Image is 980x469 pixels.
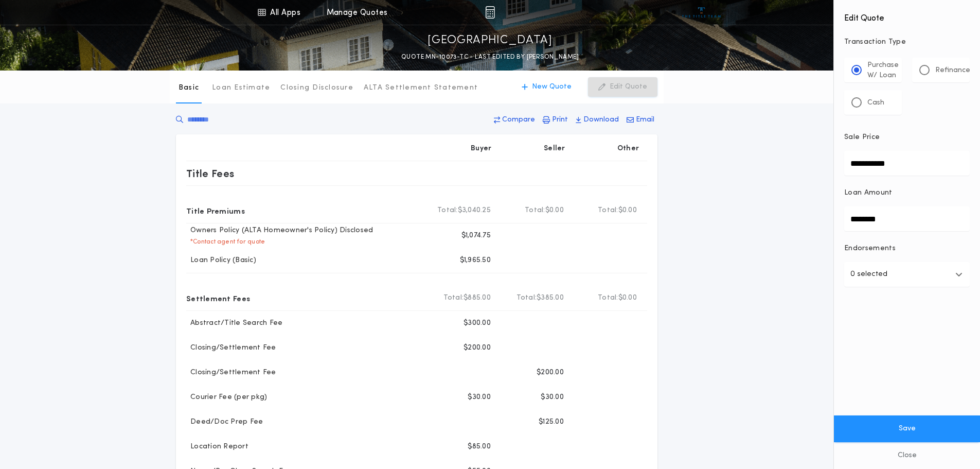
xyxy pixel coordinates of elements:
[844,262,970,287] button: 0 selected
[867,98,884,108] p: Cash
[468,392,491,403] p: $30.00
[186,392,267,403] p: Courier Fee (per pkg)
[588,77,657,97] button: Edit Quote
[516,293,537,303] b: Total:
[186,368,276,378] p: Closing/Settlement Fee
[511,77,582,97] button: New Quote
[443,293,464,303] b: Total:
[491,111,538,129] button: Compare
[427,32,553,49] p: [GEOGRAPHIC_DATA]
[598,293,618,303] b: Total:
[598,205,618,216] b: Total:
[525,205,545,216] b: Total:
[844,206,970,231] input: Loan Amount
[464,318,491,328] p: $300.00
[364,83,478,93] p: ALTA Settlement Statement
[844,188,893,198] p: Loan Amount
[834,415,980,442] button: Save
[186,290,250,306] p: Settlement Fees
[539,417,564,427] p: $125.00
[541,392,564,403] p: $30.00
[844,6,970,25] h4: Edit Quote
[212,83,270,93] p: Loan Estimate
[573,111,622,129] button: Download
[437,205,458,216] b: Total:
[636,115,654,125] p: Email
[401,52,579,62] p: QUOTE MN-10073-TC - LAST EDITED BY [PERSON_NAME]
[867,60,899,81] p: Purchase W/ Loan
[280,83,353,93] p: Closing Disclosure
[537,368,564,378] p: $200.00
[623,111,657,129] button: Email
[468,442,491,452] p: $85.00
[186,442,248,452] p: Location Report
[610,82,647,92] p: Edit Quote
[186,343,276,353] p: Closing/Settlement Fee
[682,7,721,18] img: vs-icon
[186,417,263,427] p: Deed/Doc Prep Fee
[544,144,565,154] p: Seller
[617,144,639,154] p: Other
[618,205,637,216] span: $0.00
[844,132,880,143] p: Sale Price
[186,238,265,246] p: * Contact agent for quote
[502,115,535,125] p: Compare
[464,343,491,353] p: $200.00
[532,82,572,92] p: New Quote
[844,151,970,176] input: Sale Price
[850,268,887,281] p: 0 selected
[186,318,282,328] p: Abstract/Title Search Fee
[485,6,495,19] img: img
[186,202,245,219] p: Title Premiums
[471,144,491,154] p: Buyer
[583,115,619,125] p: Download
[834,442,980,469] button: Close
[186,225,373,236] p: Owners Policy (ALTA Homeowner's Policy) Disclosed
[618,293,637,303] span: $0.00
[844,244,970,254] p: Endorsements
[186,165,235,182] p: Title Fees
[935,65,970,76] p: Refinance
[458,205,491,216] span: $3,040.25
[461,231,491,241] p: $1,074.75
[464,293,491,303] span: $885.00
[844,37,970,47] p: Transaction Type
[540,111,571,129] button: Print
[460,255,491,266] p: $1,965.50
[545,205,564,216] span: $0.00
[179,83,199,93] p: Basic
[186,255,256,266] p: Loan Policy (Basic)
[537,293,564,303] span: $385.00
[552,115,568,125] p: Print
